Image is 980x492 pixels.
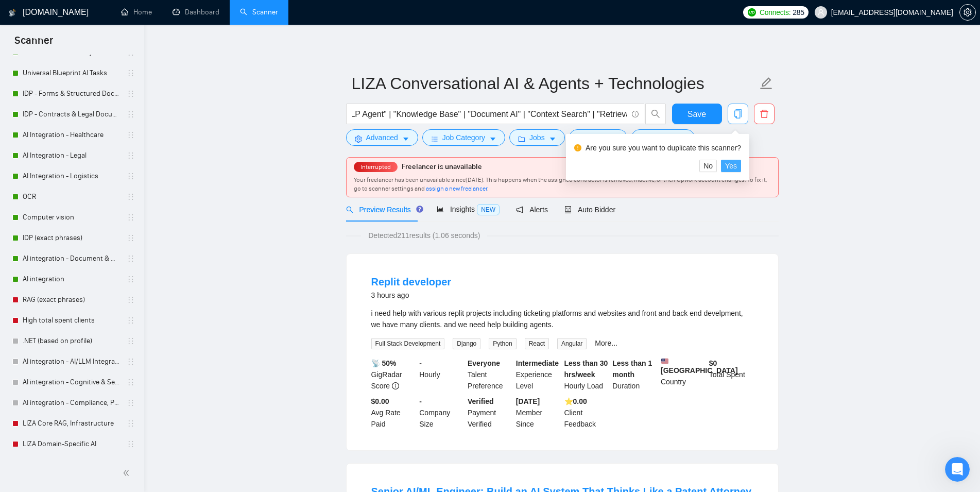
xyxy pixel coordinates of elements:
b: Less than 30 hrs/week [564,359,608,379]
a: More... [595,339,617,347]
span: Freelancer is unavailable [402,162,482,171]
button: barsJob Categorycaret-down [422,129,505,146]
span: Connects: [760,7,790,18]
a: LIZA Domain-Specific AI [23,434,121,454]
span: setting [355,135,362,143]
span: holder [127,255,135,263]
span: Detected 211 results (1.06 seconds) [361,230,487,241]
span: Job Category [442,132,485,143]
b: Everyone [468,359,500,367]
span: holder [127,419,135,428]
span: No [703,160,713,172]
span: copy [728,109,748,118]
span: holder [127,172,135,180]
a: LIZA Core RAG, Infrastructure [23,413,121,434]
img: logo [9,5,16,21]
span: info-circle [632,111,639,117]
button: No [699,160,717,172]
div: 3 hours ago [371,289,452,301]
span: info-circle [392,382,399,389]
span: folder [518,135,525,143]
img: 🇺🇸 [661,358,668,365]
span: Jobs [529,132,545,143]
div: Client Feedback [562,396,611,430]
button: delete [754,104,775,124]
span: Yes [725,160,737,172]
span: holder [127,316,135,325]
span: holder [127,440,135,448]
span: holder [127,399,135,407]
b: - [419,397,422,405]
span: holder [127,69,135,77]
a: AI integration - Compliance, Post-processing & Enrichment [23,393,121,413]
span: Alerts [516,206,548,214]
a: AI integration - Cognitive & Semantic Document Intelligence [23,372,121,393]
div: Avg Rate Paid [369,396,418,430]
span: Auto Bidder [564,206,615,214]
a: homeHome [121,8,152,16]
span: NEW [477,204,500,215]
span: double-left [123,468,133,478]
span: 285 [793,7,804,18]
div: Total Spent [707,358,755,392]
a: AI Integration - Logistics [23,166,121,186]
a: IDP - Forms & Structured Documents [23,83,121,104]
span: Python [489,338,516,349]
a: AI integration - AI/LLM Integration & Deployment [23,351,121,372]
span: React [525,338,549,349]
span: search [646,109,665,118]
div: GigRadar Score [369,358,418,392]
div: Country [659,358,707,392]
span: search [346,206,353,213]
span: Full Stack Development [371,338,445,349]
span: bars [431,135,438,143]
span: holder [127,378,135,386]
a: AI Integration - Healthcare [23,125,121,145]
button: Save [672,104,722,124]
iframe: Intercom live chat [945,457,970,482]
span: delete [754,109,774,118]
div: i need help with various replit projects including ticketing platforms and websites and front and... [371,308,753,330]
button: settingAdvancedcaret-down [346,129,418,146]
div: Experience Level [514,358,562,392]
a: OCR [23,186,121,207]
b: $0.00 [371,397,389,405]
b: $ 0 [709,359,717,367]
span: holder [127,213,135,222]
a: Universal Blueprint AI Tasks [23,63,121,83]
b: [GEOGRAPHIC_DATA] [661,358,738,375]
span: assign a new freelancer [426,185,487,192]
span: exclamation-circle [574,144,581,151]
b: Intermediate [516,359,559,367]
b: - [419,359,422,367]
span: holder [127,296,135,304]
span: setting [960,8,975,16]
button: copy [728,104,748,124]
b: ⭐️ 0.00 [564,397,587,405]
span: Preview Results [346,206,420,214]
b: Verified [468,397,494,405]
button: search [645,104,666,124]
span: area-chart [437,206,444,213]
div: Hourly [417,358,466,392]
span: holder [127,337,135,345]
div: Hourly Load [562,358,611,392]
span: edit [760,77,773,90]
a: searchScanner [240,8,278,16]
span: holder [127,151,135,160]
img: upwork-logo.png [748,8,756,16]
span: Advanced [366,132,398,143]
div: Payment Verified [466,396,514,430]
a: Replit developer [371,276,452,287]
span: caret-down [402,135,409,143]
div: Duration [610,358,659,392]
a: AI Integration - Legal [23,145,121,166]
span: Scanner [6,33,61,55]
span: holder [127,358,135,366]
span: holder [127,234,135,242]
a: AI integration [23,269,121,290]
span: robot [564,206,572,213]
span: Interrupted [357,163,394,171]
b: [DATE] [516,397,540,405]
div: Member Since [514,396,562,430]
